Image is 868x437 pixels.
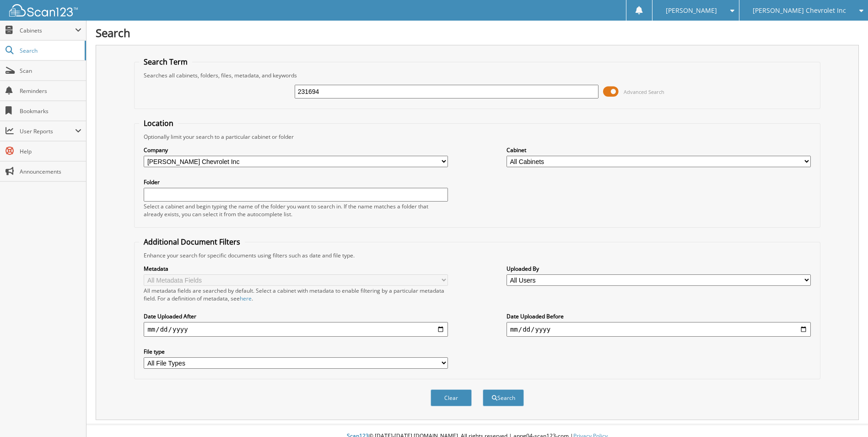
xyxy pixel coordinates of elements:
[9,4,78,16] img: scan123-logo-white.svg
[139,133,815,141] div: Optionally limit your search to a particular cabinet or folder
[20,87,81,95] span: Reminders
[144,348,448,355] label: File type
[507,322,811,337] input: end
[144,287,448,302] div: All metadata fields are searched by default. Select a cabinet with metadata to enable filtering b...
[139,237,245,247] legend: Additional Document Filters
[483,389,524,406] button: Search
[822,393,868,437] iframe: Chat Widget
[144,146,448,154] label: Company
[20,127,75,135] span: User Reports
[139,57,192,67] legend: Search Term
[144,322,448,337] input: start
[144,202,448,218] div: Select a cabinet and begin typing the name of the folder you want to search in. If the name match...
[20,47,80,55] span: Search
[753,8,846,13] span: [PERSON_NAME] Chevrolet Inc
[20,67,81,75] span: Scan
[139,118,178,128] legend: Location
[507,265,811,273] label: Uploaded By
[144,178,448,186] label: Folder
[20,168,81,175] span: Announcements
[624,88,664,95] span: Advanced Search
[144,312,448,320] label: Date Uploaded After
[96,25,859,40] h1: Search
[666,8,717,13] span: [PERSON_NAME]
[139,71,815,79] div: Searches all cabinets, folders, files, metadata, and keywords
[507,146,811,154] label: Cabinet
[507,312,811,320] label: Date Uploaded Before
[144,265,448,273] label: Metadata
[20,107,81,115] span: Bookmarks
[20,147,81,155] span: Help
[20,27,75,34] span: Cabinets
[139,251,815,259] div: Enhance your search for specific documents using filters such as date and file type.
[431,389,472,406] button: Clear
[240,295,252,302] a: here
